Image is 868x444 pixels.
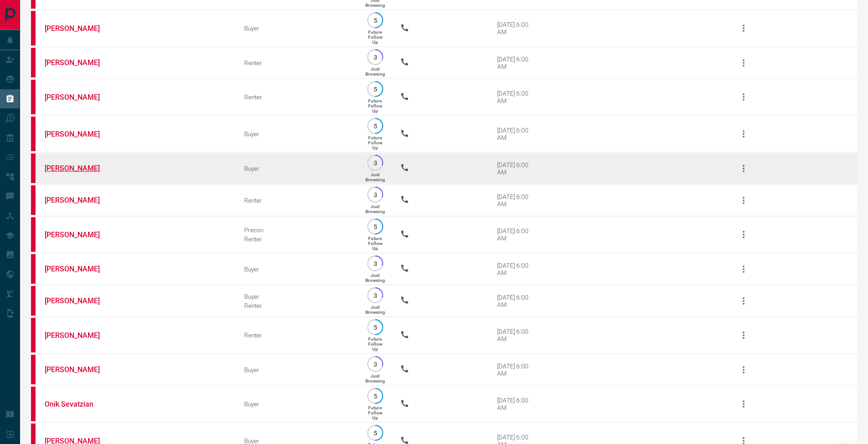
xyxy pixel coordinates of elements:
div: [DATE] 6:00 AM [497,56,536,70]
p: Just Browsing [365,373,385,383]
p: Future Follow Up [368,405,382,420]
a: [PERSON_NAME] [45,265,113,273]
a: [PERSON_NAME] [45,164,113,173]
div: property.ca [31,11,36,46]
p: Future Follow Up [368,236,382,251]
div: property.ca [31,117,36,151]
div: property.ca [31,80,36,114]
div: property.ca [31,286,36,316]
a: [PERSON_NAME] [45,331,113,340]
a: Onik Sevatzian [45,400,113,408]
div: [DATE] 6:00 AM [497,294,536,308]
p: Just Browsing [365,66,385,77]
p: 5 [372,223,379,230]
div: Buyer [244,265,350,273]
a: [PERSON_NAME] [45,230,113,239]
div: [DATE] 6:00 AM [497,397,536,411]
div: property.ca [31,254,36,284]
div: [DATE] 6:00 AM [497,21,536,36]
p: 5 [372,393,379,399]
div: Renter [244,302,350,309]
a: [PERSON_NAME] [45,296,113,305]
div: [DATE] 6:00 AM [497,90,536,104]
div: Buyer [244,165,350,172]
div: [DATE] 6:00 AM [497,227,536,242]
p: Just Browsing [365,305,385,315]
p: 3 [372,54,379,61]
div: Buyer [244,293,350,300]
div: property.ca [31,185,36,215]
p: 5 [372,17,379,24]
p: 5 [372,86,379,92]
div: Buyer [244,130,350,138]
div: Precon [244,226,350,234]
div: [DATE] 6:00 AM [497,362,536,377]
p: 3 [372,361,379,367]
p: 3 [372,260,379,267]
p: Just Browsing [365,172,385,182]
p: 3 [372,159,379,166]
p: 5 [372,122,379,129]
div: Renter [244,59,350,66]
div: property.ca [31,48,36,77]
div: [DATE] 6:00 AM [497,127,536,141]
div: property.ca [31,318,36,352]
div: [DATE] 6:00 AM [497,262,536,276]
p: Future Follow Up [368,30,382,45]
p: Future Follow Up [368,135,382,150]
a: [PERSON_NAME] [45,58,113,67]
p: 3 [372,292,379,299]
p: Future Follow Up [368,337,382,352]
div: property.ca [31,153,36,183]
p: Just Browsing [365,273,385,283]
a: [PERSON_NAME] [45,196,113,204]
div: property.ca [31,355,36,384]
a: [PERSON_NAME] [45,24,113,33]
a: [PERSON_NAME] [45,365,113,374]
div: Renter [244,93,350,101]
a: [PERSON_NAME] [45,130,113,138]
p: 3 [372,191,379,198]
div: Buyer [244,366,350,373]
div: Buyer [244,400,350,408]
div: [DATE] 6:00 AM [497,193,536,208]
div: Renter [244,235,350,243]
p: 5 [372,324,379,331]
p: Just Browsing [365,204,385,214]
div: Renter [244,197,350,204]
div: Buyer [244,25,350,32]
a: [PERSON_NAME] [45,93,113,102]
div: property.ca [31,387,36,421]
p: 5 [372,429,379,436]
div: property.ca [31,217,36,252]
p: Future Follow Up [368,98,382,113]
div: [DATE] 6:00 AM [497,328,536,342]
div: Renter [244,332,350,339]
div: [DATE] 6:00 AM [497,161,536,176]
